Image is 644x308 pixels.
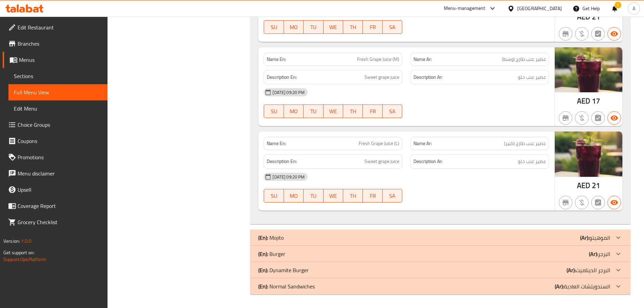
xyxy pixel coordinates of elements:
a: Edit Restaurant [3,19,108,35]
span: WE [326,22,340,32]
span: FR [365,191,380,201]
a: Coupons [3,133,108,149]
a: Menu disclaimer [3,165,108,182]
span: Menu disclaimer [18,169,102,177]
span: 1.0.0 [21,237,31,245]
p: Burger [258,250,285,258]
a: Sections [8,68,108,84]
span: Fresh Grape Juice (L) [359,140,399,147]
span: عصير عنب حلو [518,73,546,81]
span: SU [267,106,281,116]
button: Purchased item [575,27,589,41]
span: 17 [592,94,600,108]
a: Grocery Checklist [3,214,108,230]
span: TH [346,22,360,32]
button: Available [607,27,621,41]
button: TH [343,104,363,118]
p: Normal Sandwiches [258,282,315,290]
strong: Description Ar: [413,73,443,81]
button: SA [383,189,402,203]
span: Fresh Grape Juice (M) [357,56,399,63]
a: Full Menu View [8,84,108,100]
span: WE [326,191,340,201]
a: Coverage Report [3,198,108,214]
p: البرجر الديناميت [567,266,610,274]
span: FR [365,106,380,116]
button: Available [607,196,621,209]
span: عصير عنب طازج (وسط) [502,56,546,63]
strong: Name Ar: [413,140,432,147]
strong: Name En: [267,56,286,63]
b: (Ar): [567,265,576,275]
button: SA [383,104,402,118]
b: (En): [258,265,268,275]
button: Not branch specific item [559,196,572,209]
a: Support.OpsPlatform [3,255,46,264]
button: SU [264,20,284,34]
button: Not branch specific item [559,111,572,125]
span: AED [577,179,590,192]
span: SU [267,191,281,201]
span: 21 [592,179,600,192]
b: (Ar): [555,281,564,291]
span: MO [287,106,301,116]
button: Purchased item [575,111,589,125]
span: SA [385,106,400,116]
span: A [633,5,635,12]
span: Full Menu View [14,88,102,96]
button: SU [264,189,284,203]
button: Purchased item [575,196,589,209]
button: Not has choices [591,111,605,125]
span: TU [306,191,320,201]
span: TH [346,106,360,116]
button: FR [363,189,382,203]
button: WE [324,104,343,118]
img: GRAPE638957247405212393.jpg [555,47,622,92]
a: Choice Groups [3,117,108,133]
span: SU [267,22,281,32]
p: Mojito [258,234,284,242]
span: TU [306,22,320,32]
strong: Name Ar: [413,56,432,63]
strong: Name En: [267,140,286,147]
p: الموهيتو [580,234,610,242]
span: MO [287,22,301,32]
span: عصير عنب طازج (كبير) [504,140,546,147]
span: Sweet grape juice [364,157,399,166]
button: TU [304,20,323,34]
b: (Ar): [589,249,598,259]
span: TU [306,106,320,116]
p: Dynamite Burger [258,266,309,274]
span: MO [287,191,301,201]
div: Menu-management [444,4,485,13]
a: Branches [3,35,108,52]
button: TU [304,104,323,118]
span: Promotions [18,153,102,161]
b: (En): [258,281,268,291]
span: Coverage Report [18,202,102,210]
div: (En): Burger(Ar):البرجر [250,246,630,262]
span: Branches [18,40,102,48]
a: Promotions [3,149,108,165]
span: [DATE] 09:20 PM [270,89,307,96]
img: GRAPE_638957247429282980.jpg [555,132,622,176]
button: MO [284,104,304,118]
a: Menus [3,52,108,68]
button: TH [343,189,363,203]
span: WE [326,106,340,116]
a: Edit Menu [8,100,108,117]
span: Edit Menu [14,104,102,113]
span: AED [577,94,590,108]
strong: Description Ar: [413,157,443,166]
span: عصير عنب حلو [518,157,546,166]
b: (En): [258,233,268,243]
span: Menus [19,56,102,64]
button: Available [607,111,621,125]
button: TU [304,189,323,203]
button: FR [363,104,382,118]
span: Version: [3,237,20,245]
div: [GEOGRAPHIC_DATA] [517,5,562,12]
span: Coupons [18,137,102,145]
button: Not has choices [591,27,605,41]
span: [DATE] 09:20 PM [270,174,307,180]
